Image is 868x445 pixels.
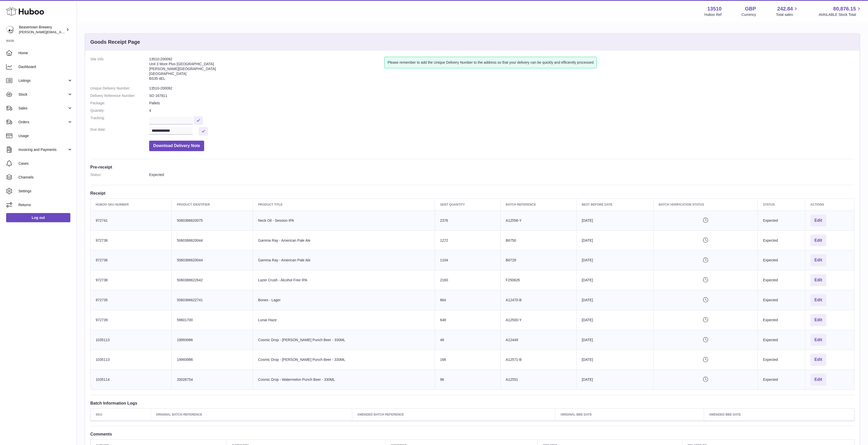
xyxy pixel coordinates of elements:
[810,294,826,306] button: Edit
[149,93,854,98] dd: SO 167811
[18,175,73,180] span: Channels
[91,198,172,210] th: Huboo SKU Number
[435,270,501,290] td: 2160
[90,86,149,91] dt: Unique Delivery Number:
[776,12,799,17] span: Total sales
[18,189,73,194] span: Settings
[435,350,501,370] td: 168
[810,274,826,286] button: Edit
[758,310,805,330] td: Expected
[253,290,435,310] td: Bones - Lager
[253,250,435,270] td: Gamma Ray - American Pale Ale
[253,370,435,390] td: Cosmic Drop - Watermelon Punch Beer - 330ML
[576,198,653,210] th: Best Before Date
[91,270,172,290] td: 972738
[500,370,576,390] td: A12551
[758,290,805,310] td: Expected
[172,370,253,390] td: 20026754
[90,116,149,125] dt: Tracking:
[500,330,576,350] td: A12449
[435,330,501,350] td: 48
[776,5,799,17] a: 242.84 Total sales
[90,400,854,406] h3: Batch Information Logs
[435,210,501,230] td: 2376
[253,310,435,330] td: Lunar Haze
[172,198,253,210] th: Product Identifier
[18,106,67,111] span: Sales
[18,120,67,125] span: Orders
[576,310,653,330] td: [DATE]
[576,230,653,250] td: [DATE]
[172,250,253,270] td: 5060386620044
[500,210,576,230] td: A12556-Y
[91,290,172,310] td: 972735
[149,141,204,151] button: Download Delivery Note
[810,334,826,346] button: Edit
[151,409,352,421] th: Original Batch Reference
[19,30,130,34] span: [PERSON_NAME][EMAIL_ADDRESS][PERSON_NAME][DOMAIN_NAME]
[90,431,854,437] h3: Comments
[819,12,862,17] span: AVAILABLE Stock Total
[253,350,435,370] td: Cosmic Drop - [PERSON_NAME] Punch Beer - 330ML
[18,147,67,152] span: Invoicing and Payments
[18,203,73,207] span: Returns
[805,198,854,210] th: Actions
[777,5,793,12] span: 242.84
[810,254,826,266] button: Edit
[90,93,149,98] dt: Delivery Reference Number:
[745,5,756,12] strong: GBP
[500,230,576,250] td: B6750
[758,250,805,270] td: Expected
[18,78,67,83] span: Listings
[91,350,172,370] td: 1035113
[90,101,149,106] dt: Package:
[576,350,653,370] td: [DATE]
[758,198,805,210] th: Status
[6,26,14,34] img: Matthew.McCormack@beavertownbrewery.co.uk
[758,230,805,250] td: Expected
[172,230,253,250] td: 5060386620044
[705,12,722,17] div: Huboo Ref
[90,164,854,170] h3: Pre-receipt
[758,330,805,350] td: Expected
[810,235,826,247] button: Edit
[758,350,805,370] td: Expected
[833,5,856,12] span: 80,876.15
[172,210,253,230] td: 5060386620075
[704,409,854,421] th: Amended BBE Date
[352,409,555,421] th: Amended Batch Reference
[500,350,576,370] td: A12571-B
[435,250,501,270] td: 1104
[149,101,854,106] dd: Pallets
[500,250,576,270] td: B6729
[435,230,501,250] td: 1272
[18,64,73,69] span: Dashboard
[810,215,826,227] button: Edit
[576,270,653,290] td: [DATE]
[172,290,253,310] td: 5060386622741
[149,172,854,177] dd: Expected
[90,39,140,46] h3: Goods Receipt Page
[90,190,854,196] h3: Receipt
[576,210,653,230] td: [DATE]
[810,354,826,366] button: Edit
[810,374,826,386] button: Edit
[6,213,70,222] a: Log out
[435,290,501,310] td: 864
[500,270,576,290] td: F250626
[435,198,501,210] th: Sent Quantity
[18,161,73,166] span: Cases
[18,51,73,55] span: Home
[253,198,435,210] th: Product title
[758,210,805,230] td: Expected
[91,370,172,390] td: 1035114
[90,108,149,113] dt: Quantity:
[91,210,172,230] td: 972741
[91,310,172,330] td: 972739
[90,57,149,83] dt: Site Info:
[810,314,826,326] button: Edit
[435,370,501,390] td: 96
[576,370,653,390] td: [DATE]
[742,12,756,17] div: Currency
[19,25,65,35] div: Beavertown Brewery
